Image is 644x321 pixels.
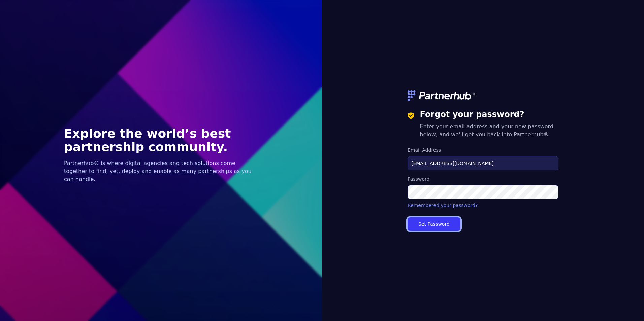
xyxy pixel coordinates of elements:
h5: Enter your email address and your new password below, and we'll get you back into Partnerhub® [420,122,558,139]
p: Partnerhub® is where digital agencies and tech solutions come together to find, vet, deploy and e... [64,159,258,183]
label: Email Address [408,147,558,153]
label: Password [408,176,558,182]
a: Remembered your password? [408,202,478,209]
input: Enter your email [408,156,558,170]
h1: Explore the world’s best partnership community. [64,127,258,154]
img: logo [408,90,476,101]
button: Set Password [408,217,460,231]
h3: Forgot your password? [420,109,558,120]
